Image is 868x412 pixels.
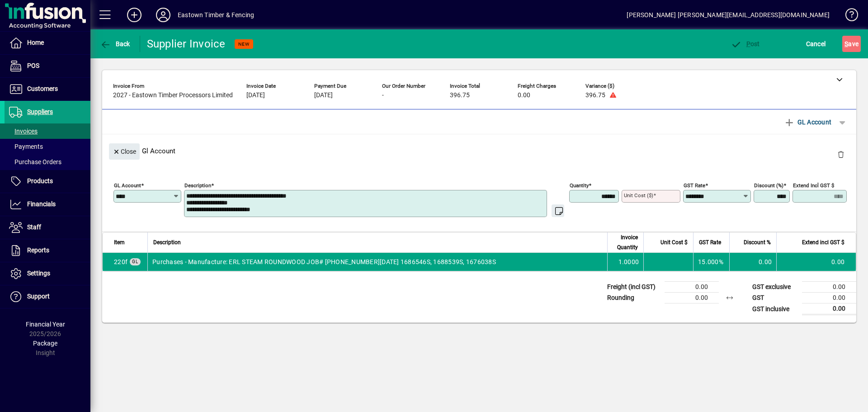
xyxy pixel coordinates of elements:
[27,200,56,208] span: Financials
[382,92,384,99] span: -
[844,37,859,51] span: ave
[27,108,53,115] span: Suppliers
[744,237,771,247] span: Discount %
[5,139,90,154] a: Payments
[842,36,861,52] button: Save
[5,285,90,308] a: Support
[27,62,39,69] span: POS
[98,36,132,52] button: Back
[844,40,848,47] span: S
[120,7,149,23] button: Add
[132,259,138,264] span: GL
[585,92,605,99] span: 396.75
[107,147,142,155] app-page-header-button: Close
[178,8,254,22] div: Eastown Timber & Fencing
[729,253,776,271] td: 0.00
[450,92,470,99] span: 396.75
[153,237,181,247] span: Description
[9,143,43,150] span: Payments
[627,8,830,22] div: [PERSON_NAME] [PERSON_NAME][EMAIL_ADDRESS][DOMAIN_NAME]
[518,92,530,99] span: 0.00
[802,237,844,247] span: Extend incl GST $
[9,128,38,135] span: Invoices
[109,143,140,160] button: Close
[603,282,665,293] td: Freight (incl GST)
[113,92,233,99] span: 2027 - Eastown Timber Processors Limited
[27,39,44,46] span: Home
[802,282,856,293] td: 0.00
[665,293,719,303] td: 0.00
[114,182,141,189] mat-label: GL Account
[570,182,589,189] mat-label: Quantity
[728,36,762,52] button: Post
[184,182,211,189] mat-label: Description
[665,282,719,293] td: 0.00
[5,123,90,139] a: Invoices
[793,182,834,189] mat-label: Extend incl GST $
[839,2,857,31] a: Knowledge Base
[147,37,226,51] div: Supplier Invoice
[607,253,643,271] td: 1.0000
[804,36,828,52] button: Cancel
[731,40,760,47] span: ost
[5,78,90,100] a: Customers
[314,92,333,99] span: [DATE]
[100,40,130,47] span: Back
[102,134,856,167] div: Gl Account
[624,192,653,199] mat-label: Unit Cost ($)
[246,92,265,99] span: [DATE]
[748,293,802,303] td: GST
[776,253,856,271] td: 0.00
[9,158,61,166] span: Purchase Orders
[27,85,58,92] span: Customers
[113,144,136,159] span: Close
[693,253,729,271] td: 15.000%
[147,253,607,271] td: Purchases - Manufacture: ERL STEAM ROUNDWOOD JOB# [PHONE_NUMBER][DATE] 1686546S, 1688539S, 1676038S
[5,55,90,77] a: POS
[802,303,856,315] td: 0.00
[684,182,705,189] mat-label: GST rate
[5,216,90,239] a: Staff
[90,36,140,52] app-page-header-button: Back
[5,154,90,170] a: Purchase Orders
[5,262,90,285] a: Settings
[27,223,41,231] span: Staff
[830,150,852,158] app-page-header-button: Delete
[5,32,90,54] a: Home
[27,270,50,277] span: Settings
[27,293,50,300] span: Support
[748,282,802,293] td: GST exclusive
[748,303,802,315] td: GST inclusive
[114,257,127,266] span: Purchases - Manufacture
[613,232,638,252] span: Invoice Quantity
[660,237,688,247] span: Unit Cost $
[5,193,90,216] a: Financials
[149,7,178,23] button: Profile
[5,239,90,262] a: Reports
[806,37,826,51] span: Cancel
[27,177,53,185] span: Products
[830,143,852,165] button: Delete
[27,246,49,254] span: Reports
[603,293,665,303] td: Rounding
[33,340,57,347] span: Package
[26,321,65,328] span: Financial Year
[5,170,90,193] a: Products
[754,182,783,189] mat-label: Discount (%)
[699,237,721,247] span: GST Rate
[114,237,125,247] span: Item
[238,41,250,47] span: NEW
[746,40,750,47] span: P
[802,293,856,303] td: 0.00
